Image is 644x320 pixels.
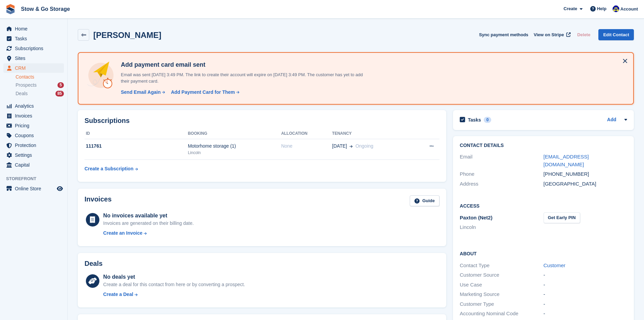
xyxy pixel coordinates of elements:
a: [EMAIL_ADDRESS][DOMAIN_NAME] [544,154,589,167]
span: Analytics [15,101,55,111]
h2: About [460,250,627,257]
div: Motorhome storage (1) [188,143,281,150]
span: Subscriptions [15,44,55,53]
a: Stow & Go Storage [18,3,73,15]
div: 111761 [85,143,188,150]
span: Capital [15,160,55,170]
div: 85 [55,91,64,97]
div: Send Email Again [121,89,161,96]
span: Prospects [16,82,37,88]
a: menu [3,150,64,160]
img: add-payment-card-4dbda4983b697a7845d177d07a5d71e8a16f1ec00487972de202a45f1e8132f5.svg [87,61,115,90]
div: Add Payment Card for Them [171,89,235,96]
a: View on Stripe [531,29,572,40]
span: Help [597,5,606,12]
a: Preview store [56,185,64,193]
a: Deals 85 [16,90,64,97]
span: Sites [15,54,55,63]
div: Create a deal for this contact from here or by converting a prospect. [103,281,245,288]
a: Contacts [16,74,64,80]
span: Protection [15,141,55,150]
h2: Contact Details [460,143,627,148]
span: Coupons [15,131,55,140]
button: Get Early PIN [544,212,580,223]
div: Create a Deal [103,291,133,298]
a: Add [607,116,616,124]
span: Paxton (Net2) [460,215,493,220]
a: menu [3,101,64,111]
button: Sync payment methods [479,29,528,40]
span: Settings [15,150,55,160]
a: Guide [410,195,439,207]
a: menu [3,121,64,130]
li: Lincoln [460,223,543,231]
div: Address [460,180,543,188]
th: Tenancy [332,128,412,139]
a: Add Payment Card for Them [168,89,240,96]
a: Customer [544,262,566,268]
a: menu [3,131,64,140]
img: Rob Good-Stephenson [613,5,619,12]
span: Create [564,5,577,12]
th: Allocation [281,128,332,139]
span: Pricing [15,121,55,130]
span: Home [15,24,55,34]
div: - [544,291,627,298]
h2: Invoices [85,195,112,207]
div: None [281,143,332,150]
div: Invoices are generated on their billing date. [103,220,194,227]
div: - [544,310,627,318]
div: Email [460,153,543,168]
div: - [544,281,627,289]
span: Account [620,6,638,13]
a: menu [3,184,64,193]
h2: Tasks [468,117,481,123]
div: - [544,271,627,279]
div: Phone [460,170,543,178]
a: Create a Deal [103,291,245,298]
span: CRM [15,63,55,73]
div: - [544,300,627,308]
div: No invoices available yet [103,212,194,220]
div: Create a Subscription [85,165,134,172]
a: menu [3,34,64,43]
a: menu [3,160,64,170]
th: ID [85,128,188,139]
a: Prospects 5 [16,82,64,89]
a: menu [3,111,64,121]
span: Invoices [15,111,55,121]
a: menu [3,141,64,150]
a: menu [3,54,64,63]
h2: [PERSON_NAME] [93,30,161,40]
button: Delete [574,29,593,40]
span: Tasks [15,34,55,43]
a: menu [3,63,64,73]
span: Storefront [6,175,67,182]
div: Accounting Nominal Code [460,310,543,318]
a: Create an Invoice [103,230,194,237]
th: Booking [188,128,281,139]
h4: Add payment card email sent [118,61,372,69]
div: Marketing Source [460,291,543,298]
span: Online Store [15,184,55,193]
div: Contact Type [460,262,543,270]
span: [DATE] [332,143,347,150]
div: Create an Invoice [103,230,142,237]
div: Use Case [460,281,543,289]
img: stora-icon-8386f47178a22dfd0bd8f6a31ec36ba5ce8667c1dd55bd0f319d3a0aa187defe.svg [5,4,16,14]
span: View on Stripe [534,31,564,38]
h2: Subscriptions [85,117,439,125]
div: Lincoln [188,150,281,156]
h2: Deals [85,260,102,268]
a: menu [3,44,64,53]
div: [GEOGRAPHIC_DATA] [544,180,627,188]
p: Email was sent [DATE] 3:49 PM. The link to create their account will expire on [DATE] 3:49 PM. Th... [118,71,372,85]
div: Customer Type [460,300,543,308]
h2: Access [460,202,627,209]
div: [PHONE_NUMBER] [544,170,627,178]
div: No deals yet [103,273,245,281]
a: Create a Subscription [85,163,138,175]
span: Deals [16,90,28,97]
div: Customer Source [460,271,543,279]
a: menu [3,24,64,34]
